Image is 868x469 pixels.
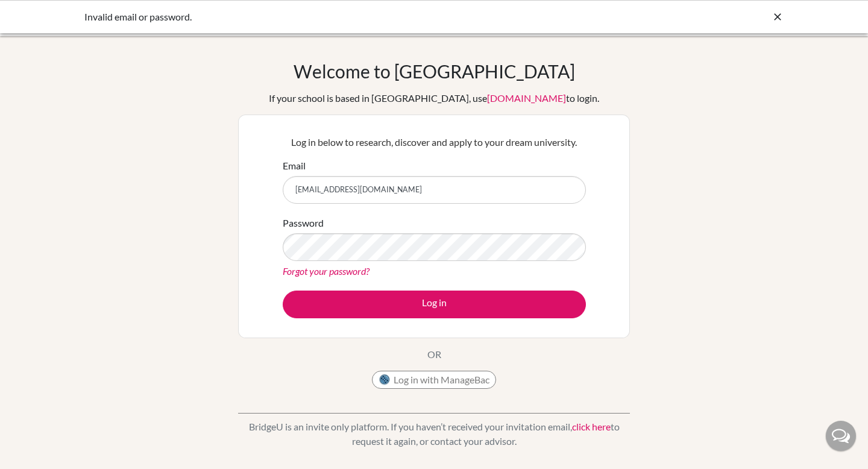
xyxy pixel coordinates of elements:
[427,347,441,362] p: OR
[269,91,599,105] div: If your school is based in [GEOGRAPHIC_DATA], use to login.
[84,10,603,24] div: Invalid email or password.
[283,159,306,173] label: Email
[283,216,324,230] label: Password
[487,92,566,104] a: [DOMAIN_NAME]
[238,420,630,449] p: BridgeU is an invite only platform. If you haven’t received your invitation email, to request it ...
[572,421,611,432] a: click here
[28,8,52,19] span: Help
[283,265,370,277] a: Forgot your password?
[294,60,575,82] h1: Welcome to [GEOGRAPHIC_DATA]
[283,291,586,318] button: Log in
[372,371,496,389] button: Log in with ManageBac
[283,135,586,150] p: Log in below to research, discover and apply to your dream university.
